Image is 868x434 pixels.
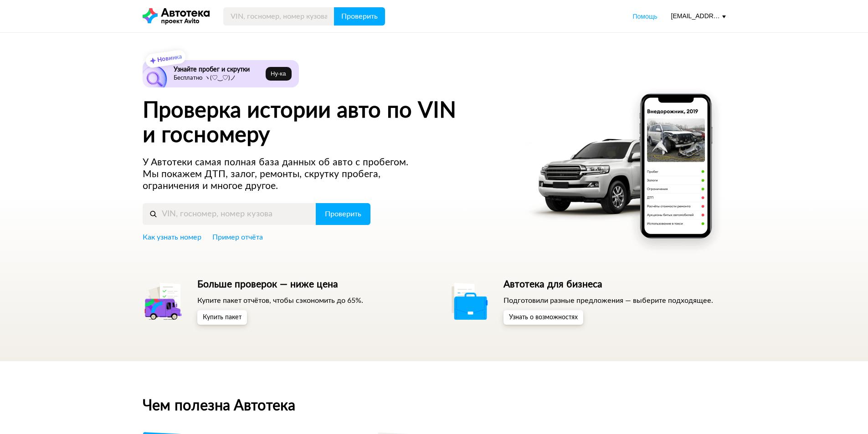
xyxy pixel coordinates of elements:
[197,310,247,325] button: Купить пакет
[143,157,426,192] p: У Автотеки самая полная база данных об авто с пробегом. Мы покажем ДТП, залог, ремонты, скрутку п...
[632,12,657,21] a: Помощь
[503,279,713,291] h5: Автотека для бизнеса
[334,7,385,26] button: Проверить
[212,232,263,242] a: Пример отчёта
[316,203,370,225] button: Проверить
[503,296,713,306] p: Подготовили разные предложения — выберите подходящее.
[143,398,726,414] h2: Чем полезна Автотека
[203,314,241,321] span: Купить пакет
[174,66,262,74] h6: Узнайте пробег и скрутки
[632,13,657,20] span: Помощь
[197,279,363,291] h5: Больше проверок — ниже цена
[157,54,182,63] strong: Новинка
[143,98,513,148] h1: Проверка истории авто по VIN и госномеру
[174,75,262,82] p: Бесплатно ヽ(♡‿♡)ノ
[509,314,578,321] span: Узнать о возможностях
[671,12,726,20] div: [EMAIL_ADDRESS][DOMAIN_NAME]
[143,232,201,242] a: Как узнать номер
[503,310,583,325] button: Узнать о возможностях
[325,210,361,218] span: Проверить
[143,203,316,225] input: VIN, госномер, номер кузова
[197,296,363,306] p: Купите пакет отчётов, чтобы сэкономить до 65%.
[271,70,286,77] span: Ну‑ка
[223,7,334,26] input: VIN, госномер, номер кузова
[341,13,378,20] span: Проверить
